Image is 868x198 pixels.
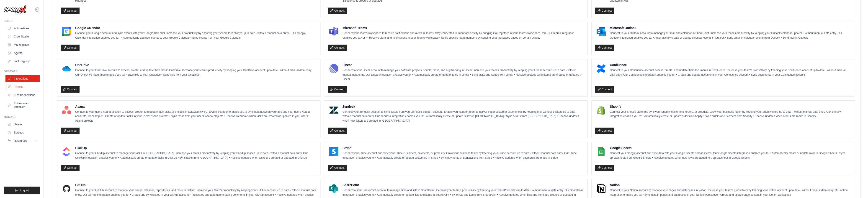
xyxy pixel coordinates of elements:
[5,75,40,82] a: Integrations
[328,128,347,134] a: Connect
[62,184,71,193] img: GitHub Logo
[343,151,584,160] p: Connect your Stripe account and sync your Stripe customers, payments, or products. Grow your busi...
[75,26,317,30] h4: Google Calendar
[610,151,851,160] p: Connect your Google account and sync data with your Google Sheets spreadsheets. Our Google Sheets...
[343,68,584,82] p: Connect to your Linear account to manage your software projects, sprints, tasks, and bug tracking...
[329,147,338,156] img: Stripe Logo
[75,110,317,123] p: Connect to your users’ Asana account to access, create, and update their tasks or projects in [GE...
[328,45,347,51] a: Connect
[610,188,851,197] p: Connect to your Notion account to manage your pages and databases in Notion. Increase your team’s...
[14,139,27,143] span: Resources
[597,27,606,36] img: Microsoft Outlook Logo
[5,33,40,40] a: Crew Studio
[343,146,584,150] h4: Stripe
[4,115,40,119] div: Manage
[20,189,29,192] span: Logout
[597,64,606,73] img: Confluence Logo
[610,63,851,67] h4: Confluence
[343,104,584,109] h4: Zendesk
[343,110,584,123] p: Connect your Zendesk account to sync tickets from your Zendesk Support account. Enable your suppo...
[75,31,317,40] p: Connect your Google account and sync events with your Google Calendar. Increase your productivity...
[329,106,338,115] img: Zendesk Logo
[5,25,40,32] a: Automations
[62,27,71,36] img: Google Calendar Logo
[61,45,80,51] a: Connect
[597,147,606,156] img: Google Sheets Logo
[328,165,347,171] a: Connect
[329,64,338,73] img: Linear Logo
[610,26,851,30] h4: Microsoft Outlook
[75,151,317,160] p: Connect to your ClickUp account to manage your tasks in [GEOGRAPHIC_DATA]. Increase your team’s p...
[4,70,40,73] div: Operate
[343,63,584,67] h4: Linear
[328,8,347,14] a: Connect
[5,100,40,111] a: Environment Variables
[5,58,40,65] a: Tool Registry
[5,49,40,57] a: Agents
[75,183,317,187] h4: GitHub
[329,27,338,36] img: Microsoft Teams Logo
[595,165,614,171] a: Connect
[610,183,851,187] h4: Notion
[328,86,347,93] a: Connect
[597,106,606,115] img: Shopify Logo
[343,31,584,40] p: Connect your Teams workspace to receive notifications and alerts in Teams. Stay connected to impo...
[5,129,40,136] a: Settings
[4,19,40,23] div: Build
[62,106,71,115] img: Asana Logo
[610,146,851,150] h4: Google Sheets
[329,184,338,193] img: SharePoint Logo
[75,63,317,67] h4: OneDrive
[61,86,80,93] a: Connect
[5,91,40,99] a: LLM Connections
[5,121,40,128] a: Usage
[5,137,40,144] button: Resources
[595,86,614,93] a: Connect
[595,128,614,134] a: Connect
[595,8,614,14] a: Connect
[343,26,584,30] h4: Microsoft Teams
[6,83,40,91] a: Traces
[610,68,851,77] p: Connect to your Confluence account access, create, and update their documents in Confluence. Incr...
[61,8,80,14] a: Connect
[595,45,614,51] a: Connect
[61,165,80,171] a: Connect
[343,183,584,187] h4: SharePoint
[610,110,851,119] p: Connect your Shopify store and sync your Shopify customers, orders, or products. Grow your busine...
[62,64,71,73] img: OneDrive Logo
[75,146,317,150] h4: ClickUp
[75,104,317,109] h4: Asana
[5,41,40,48] a: Marketplace
[4,187,40,194] button: Logout
[62,147,71,156] img: ClickUp Logo
[61,128,80,134] a: Connect
[597,184,606,193] img: Notion Logo
[75,68,317,77] p: Connect to your OneDrive account to access, create, and update their files in OneDrive. Increase ...
[610,104,851,109] h4: Shopify
[4,5,26,14] img: Logo
[610,31,851,40] p: Connect to your Outlook account to manage your mail and calendar in SharePoint. Increase your tea...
